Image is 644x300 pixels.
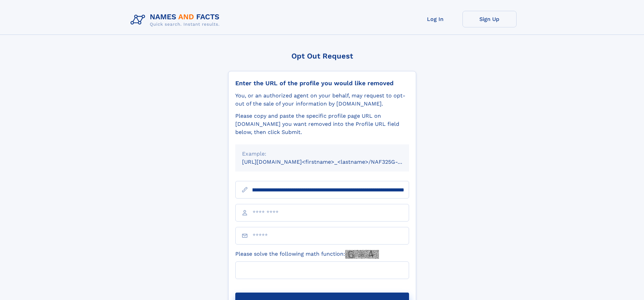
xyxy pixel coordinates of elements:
[242,150,402,158] div: Example:
[228,52,416,60] div: Opt Out Request
[462,11,517,27] a: Sign Up
[235,112,409,136] div: Please copy and paste the specific profile page URL on [DOMAIN_NAME] you want removed into the Pr...
[235,250,379,259] label: Please solve the following math function:
[408,11,462,27] a: Log In
[242,159,422,165] small: [URL][DOMAIN_NAME]<firstname>_<lastname>/NAF325G-xxxxxxxx
[128,11,225,29] img: Logo Names and Facts
[235,92,409,108] div: You, or an authorized agent on your behalf, may request to opt-out of the sale of your informatio...
[235,79,409,87] div: Enter the URL of the profile you would like removed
